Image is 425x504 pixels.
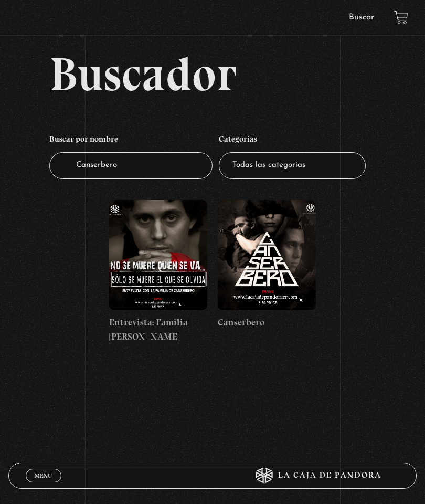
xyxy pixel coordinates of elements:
span: Cerrar [31,481,56,489]
h4: Entrevista: Familia [PERSON_NAME] [109,316,207,344]
a: Canserbero [218,200,316,330]
a: Buscar [349,13,374,22]
h2: Buscador [49,50,417,98]
h4: Buscar por nombre [49,129,212,152]
h4: Canserbero [218,316,316,330]
a: Entrevista: Familia [PERSON_NAME] [109,200,207,344]
h4: Categorías [219,129,366,152]
span: Menu [35,472,52,479]
a: View your shopping cart [394,10,408,25]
